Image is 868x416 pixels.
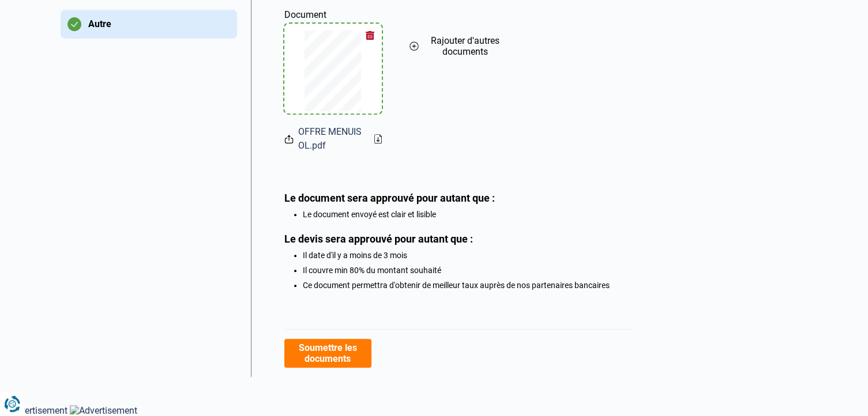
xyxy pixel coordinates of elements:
[298,125,365,153] span: OFFRE MENUISOL.pdf
[423,35,507,57] span: Rajouter d'autres documents
[70,405,137,416] img: Advertisement
[374,134,382,143] a: Download
[303,266,632,275] li: Il couvre min 80% du montant souhaité
[61,10,237,39] button: Autre
[303,251,632,260] li: Il date d'il y a moins de 3 mois
[284,233,632,245] div: Le devis sera approuvé pour autant que :
[303,281,632,290] li: Ce document permettra d'obtenir de meilleur taux auprès de nos partenaires bancaires
[284,192,632,204] div: Le document sera approuvé pour autant que :
[303,210,632,219] li: Le document envoyé est clair et lisible
[284,339,371,368] button: Soumettre les documents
